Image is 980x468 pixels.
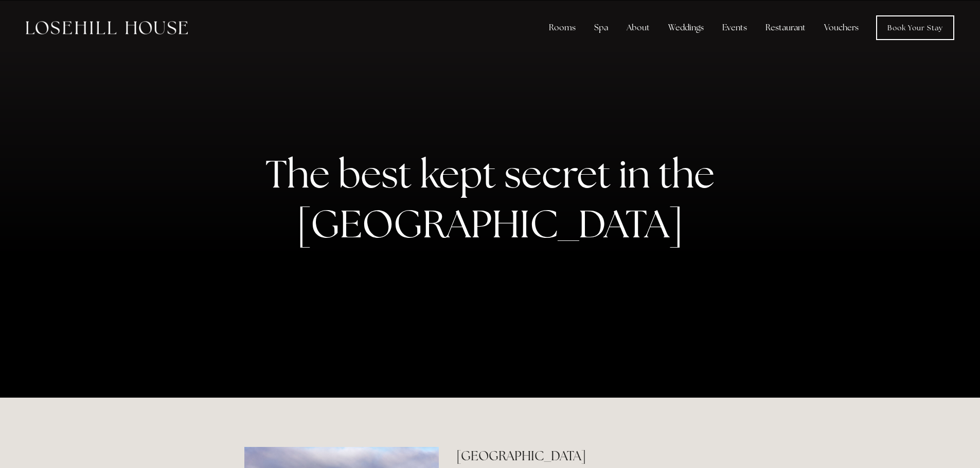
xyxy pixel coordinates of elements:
[876,15,954,40] a: Book Your Stay
[714,17,755,38] div: Events
[541,17,584,38] div: Rooms
[26,21,188,34] img: Losehill House
[757,17,814,38] div: Restaurant
[660,17,712,38] div: Weddings
[265,148,723,249] strong: The best kept secret in the [GEOGRAPHIC_DATA]
[586,17,616,38] div: Spa
[618,17,658,38] div: About
[816,17,867,38] a: Vouchers
[456,447,736,465] h2: [GEOGRAPHIC_DATA]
